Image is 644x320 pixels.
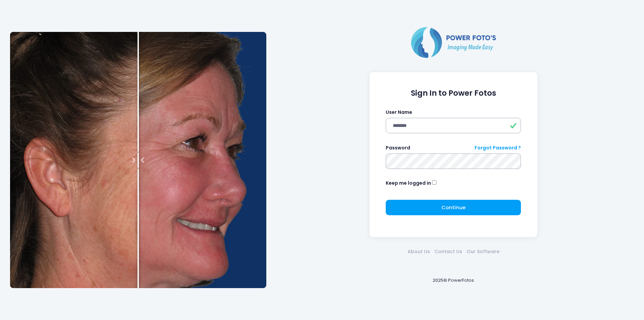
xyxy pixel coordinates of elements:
[432,248,464,255] a: Contact Us
[273,266,634,294] div: 2025© PowerFotos
[386,144,410,151] label: Password
[441,204,466,211] span: Continue
[408,26,499,59] img: Logo
[386,109,412,116] label: User Name
[464,248,501,255] a: Our Software
[386,89,521,98] h1: Sign In to Power Fotos
[386,200,521,215] button: Continue
[386,180,431,187] label: Keep me logged in
[405,248,432,255] a: About Us
[475,144,521,151] a: Forgot Password ?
